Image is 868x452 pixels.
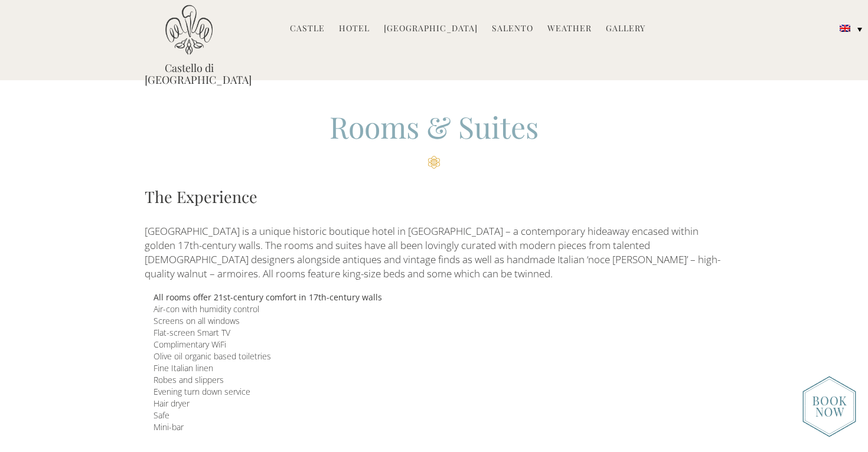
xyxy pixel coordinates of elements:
[165,5,213,55] img: Castello di Ugento
[145,224,723,281] p: [GEOGRAPHIC_DATA] is a unique historic boutique hotel in [GEOGRAPHIC_DATA] – a contemporary hidea...
[840,25,850,32] img: English
[145,185,723,208] h3: The Experience
[606,22,645,36] a: Gallery
[145,107,723,169] h2: Rooms & Suites
[290,22,325,36] a: Castle
[492,22,533,36] a: Salento
[802,376,856,437] img: new-booknow.png
[145,303,741,433] div: Air-con with humidity control Screens on all windows Flat-screen Smart TV Complimentary WiFi Oliv...
[547,22,592,36] a: Weather
[339,22,370,36] a: Hotel
[154,291,382,303] b: All rooms offer 21st-century comfort in 17th-century walls
[145,62,233,86] a: Castello di [GEOGRAPHIC_DATA]
[384,22,478,36] a: [GEOGRAPHIC_DATA]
